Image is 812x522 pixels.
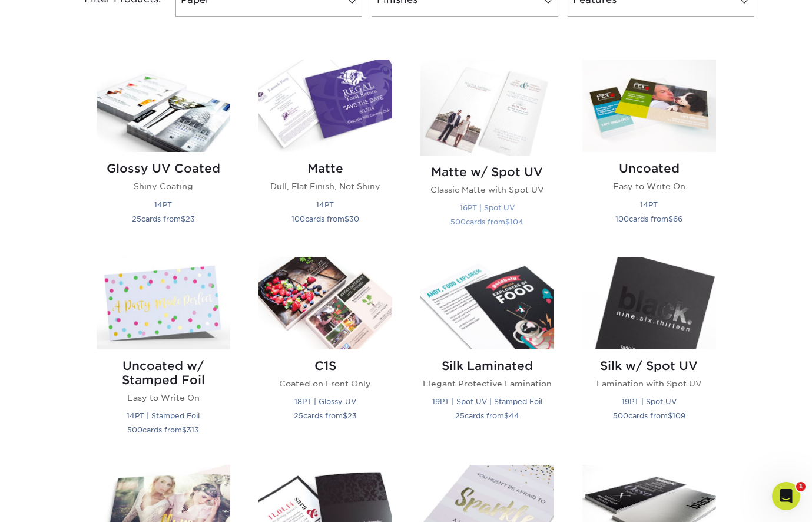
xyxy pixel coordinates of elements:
[796,482,806,491] span: 1
[97,257,230,451] a: Uncoated w/ Stamped Foil Postcards Uncoated w/ Stamped Foil Easy to Write On 14PT | Stamped Foil ...
[460,203,515,212] small: 16PT | Spot UV
[420,378,554,389] p: Elegant Protective Lamination
[450,217,523,226] small: cards from
[343,411,347,420] span: $
[258,257,392,349] img: C1S Postcards
[294,411,357,420] small: cards from
[127,425,142,434] span: 500
[504,411,509,420] span: $
[258,180,392,192] p: Dull, Flat Finish, Not Shiny
[582,161,716,176] h2: Uncoated
[672,411,685,420] span: 109
[97,60,230,243] a: Glossy UV Coated Postcards Glossy UV Coated Shiny Coating 14PT 25cards from$23
[613,411,628,420] span: 500
[97,180,230,192] p: Shiny Coating
[582,378,716,389] p: Lamination with Spot UV
[420,359,554,373] h2: Silk Laminated
[344,214,349,223] span: $
[615,214,682,223] small: cards from
[613,411,685,420] small: cards from
[97,392,230,404] p: Easy to Write On
[420,60,554,155] img: Matte w/ Spot UV Postcards
[187,425,199,434] span: 313
[132,214,195,223] small: cards from
[673,214,682,223] span: 66
[420,165,554,179] h2: Matte w/ Spot UV
[97,359,230,387] h2: Uncoated w/ Stamped Foil
[258,60,392,152] img: Matte Postcards
[615,214,629,223] span: 100
[582,60,716,152] img: Uncoated Postcards
[127,425,199,434] small: cards from
[294,411,303,420] span: 25
[420,60,554,243] a: Matte w/ Spot UV Postcards Matte w/ Spot UV Classic Matte with Spot UV 16PT | Spot UV 500cards fr...
[127,411,200,420] small: 14PT | Stamped Foil
[291,214,359,223] small: cards from
[582,60,716,243] a: Uncoated Postcards Uncoated Easy to Write On 14PT 100cards from$66
[582,257,716,349] img: Silk w/ Spot UV Postcards
[420,257,554,451] a: Silk Laminated Postcards Silk Laminated Elegant Protective Lamination 19PT | Spot UV | Stamped Fo...
[132,214,141,223] span: 25
[258,161,392,176] h2: Matte
[668,411,672,420] span: $
[432,397,542,406] small: 19PT | Spot UV | Stamped Foil
[97,257,230,349] img: Uncoated w/ Stamped Foil Postcards
[582,257,716,451] a: Silk w/ Spot UV Postcards Silk w/ Spot UV Lamination with Spot UV 19PT | Spot UV 500cards from$109
[772,482,800,510] iframe: Intercom live chat
[258,60,392,243] a: Matte Postcards Matte Dull, Flat Finish, Not Shiny 14PT 100cards from$30
[291,214,305,223] span: 100
[181,214,185,223] span: $
[258,359,392,373] h2: C1S
[582,180,716,192] p: Easy to Write On
[455,411,519,420] small: cards from
[640,200,658,209] small: 14PT
[185,214,195,223] span: 23
[349,214,359,223] span: 30
[668,214,673,223] span: $
[316,200,334,209] small: 14PT
[450,217,466,226] span: 500
[182,425,187,434] span: $
[420,184,554,196] p: Classic Matte with Spot UV
[582,359,716,373] h2: Silk w/ Spot UV
[347,411,357,420] span: 23
[154,200,172,209] small: 14PT
[509,411,519,420] span: 44
[258,257,392,451] a: C1S Postcards C1S Coated on Front Only 18PT | Glossy UV 25cards from$23
[97,60,230,152] img: Glossy UV Coated Postcards
[510,217,523,226] span: 104
[97,161,230,176] h2: Glossy UV Coated
[258,378,392,389] p: Coated on Front Only
[294,397,356,406] small: 18PT | Glossy UV
[455,411,465,420] span: 25
[505,217,510,226] span: $
[420,257,554,349] img: Silk Laminated Postcards
[622,397,677,406] small: 19PT | Spot UV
